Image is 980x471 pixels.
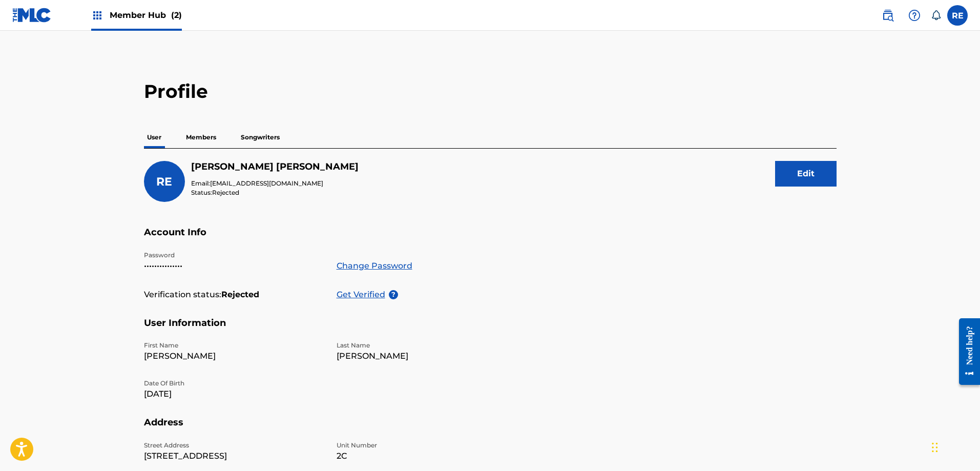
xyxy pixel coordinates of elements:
h5: Account Info [144,227,837,251]
p: [STREET_ADDRESS] [144,450,324,462]
strong: Rejected [221,289,259,301]
div: Arrastrar [932,432,938,463]
p: [DATE] [144,388,324,400]
p: [PERSON_NAME] [337,350,517,362]
button: Edit [775,161,837,187]
span: Rejected [212,189,239,196]
a: Public Search [878,5,898,26]
p: Songwriters [238,127,283,148]
p: Password [144,251,324,260]
a: Change Password [337,260,412,272]
p: Status: [191,188,359,197]
div: Notifications [931,10,941,21]
span: RE [156,175,172,189]
p: Email: [191,179,359,188]
h5: User Information [144,317,837,341]
p: Get Verified [337,289,389,301]
div: Widget de chat [929,422,980,471]
img: search [882,9,894,22]
p: Date Of Birth [144,379,324,388]
p: Members [183,127,219,148]
p: Last Name [337,341,517,350]
img: MLC Logo [12,8,52,23]
iframe: Chat Widget [929,422,980,471]
h2: Profile [144,80,837,103]
div: User Menu [947,5,968,26]
iframe: Resource Center [951,311,980,393]
p: Unit Number [337,441,517,450]
p: ••••••••••••••• [144,260,324,272]
p: [PERSON_NAME] [144,350,324,362]
span: [EMAIL_ADDRESS][DOMAIN_NAME] [210,179,323,187]
p: 2C [337,450,517,462]
h5: Rafael Espino Redondo [191,161,359,173]
p: Street Address [144,441,324,450]
span: Member Hub [110,9,182,21]
span: (2) [171,10,182,20]
img: Top Rightsholders [91,9,103,22]
img: help [908,9,921,22]
h5: Address [144,417,837,441]
p: Verification status: [144,289,221,301]
div: Help [904,5,925,26]
span: ? [389,290,398,299]
p: First Name [144,341,324,350]
p: User [144,127,164,148]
